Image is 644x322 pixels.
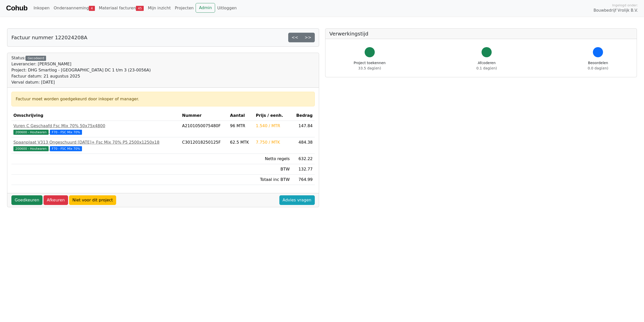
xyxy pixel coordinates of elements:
[11,67,151,73] div: Project: DHG Smartlog - [GEOGRAPHIC_DATA] DC 1 t/m 3 (23-0056A)
[292,164,315,175] td: 132.77
[11,195,43,205] a: Goedkeuren
[11,79,151,85] div: Verval datum: [DATE]
[288,33,302,42] a: <<
[292,110,315,121] th: Bedrag
[476,60,497,71] div: Afcoderen
[136,6,144,11] span: 45
[256,139,290,145] div: 7.750 / MTK
[588,60,608,71] div: Beoordelen
[50,146,82,151] span: F70 - FSC Mix 70%
[26,56,46,61] div: Gecodeerd
[69,195,116,205] a: Niet voor dit project
[180,137,228,154] td: C3012018250125F
[254,110,292,121] th: Prijs / eenh.
[13,123,178,129] div: Vuren C Geschaafd Fsc Mix 70% 50x75x4800
[146,3,173,13] a: Mijn inzicht
[254,164,292,175] td: BTW
[292,154,315,164] td: 632.22
[215,3,239,13] a: Uitloggen
[52,3,97,13] a: Onderaanneming4
[196,3,215,13] a: Admin
[292,175,315,185] td: 764.99
[254,175,292,185] td: Totaal inc BTW
[13,123,178,135] a: Vuren C Geschaafd Fsc Mix 70% 50x75x4800200600 - Houtwaren F70 - FSC Mix 70%
[254,154,292,164] td: Netto regels
[13,130,49,135] span: 200600 - Houtwaren
[11,55,151,85] div: Status:
[13,146,49,151] span: 200600 - Houtwaren
[11,110,180,121] th: Omschrijving
[50,130,82,135] span: F70 - FSC Mix 70%
[476,66,497,70] span: 0.1 dag(en)
[11,73,151,79] div: Factuur datum: 21 augustus 2025
[354,60,386,71] div: Project toekennen
[301,33,315,42] a: >>
[593,8,638,13] span: Bouwbedrijf Vrolijk B.V.
[44,195,68,205] a: Afkeuren
[13,139,178,151] a: Spaanplaat V313 Ongeschuurd [DATE]+ Fsc Mix 70% P5 2500x1250x18200600 - Houtwaren F70 - FSC Mix 70%
[97,3,146,13] a: Materiaal facturen45
[292,137,315,154] td: 484.38
[230,139,252,145] div: 62.5 MTK
[279,195,315,205] a: Advies vragen
[329,31,633,37] h5: Verwerkingstijd
[358,66,381,70] span: 33.5 dag(en)
[11,34,87,41] h5: Factuur nummer 122024208A
[588,66,608,70] span: 0.0 dag(en)
[11,61,151,67] div: Leverancier: [PERSON_NAME]
[228,110,254,121] th: Aantal
[180,110,228,121] th: Nummer
[16,96,310,102] div: Factuur moet worden goedgekeurd door inkoper of manager.
[31,3,51,13] a: Inkopen
[256,123,290,129] div: 1.540 / MTR
[13,139,178,145] div: Spaanplaat V313 Ongeschuurd [DATE]+ Fsc Mix 70% P5 2500x1250x18
[180,121,228,137] td: A2101050075480F
[292,121,315,137] td: 147.84
[230,123,252,129] div: 96 MTR
[173,3,196,13] a: Projecten
[89,6,95,11] span: 4
[612,3,638,8] span: Ingelogd onder:
[6,2,27,14] a: Cohub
